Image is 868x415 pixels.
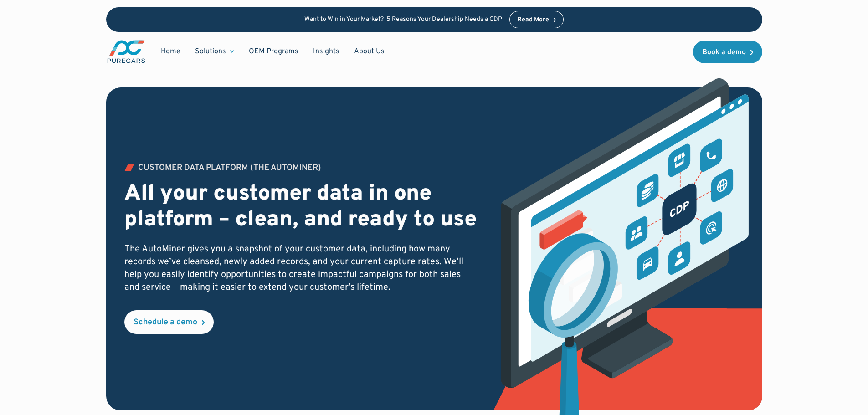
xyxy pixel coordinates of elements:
[702,49,746,56] div: Book a demo
[124,181,478,234] h2: All your customer data in one platform – clean, and ready to use
[693,41,762,63] a: Book a demo
[106,39,146,64] a: main
[241,43,306,60] a: OEM Programs
[124,310,214,334] a: Schedule a demo
[106,39,146,64] img: purecars logo
[347,43,392,60] a: About Us
[195,46,226,56] div: Solutions
[154,43,188,60] a: Home
[304,16,502,24] p: Want to Win in Your Market? 5 Reasons Your Dealership Needs a CDP
[124,243,478,294] p: The AutoMiner gives you a snapshot of your customer data, including how many records we’ve cleans...
[509,11,564,28] a: Read More
[138,164,321,172] div: Customer Data PLATFORM (The Autominer)
[188,43,241,60] div: Solutions
[306,43,347,60] a: Insights
[134,318,197,327] div: Schedule a demo
[517,17,549,23] div: Read More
